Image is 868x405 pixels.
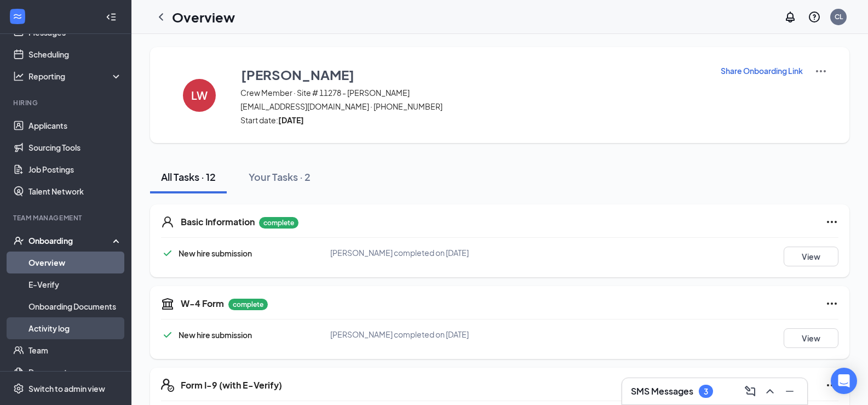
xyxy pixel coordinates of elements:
div: Your Tasks · 2 [249,170,311,184]
svg: Checkmark [161,247,174,260]
div: All Tasks · 12 [161,170,216,184]
h3: SMS Messages [631,385,693,397]
span: Crew Member · Site # 11278 - [PERSON_NAME] [240,87,706,98]
svg: QuestionInfo [808,10,821,24]
svg: Ellipses [825,379,838,392]
button: Minimize [781,383,798,400]
span: Start date: [240,115,706,126]
a: Talent Network [28,180,122,202]
button: ComposeMessage [741,383,759,400]
svg: ChevronUp [763,385,777,398]
svg: Analysis [13,71,24,82]
svg: User [161,215,174,229]
a: E-Verify [28,273,122,295]
svg: Ellipses [825,297,838,310]
svg: Checkmark [161,328,174,341]
h5: Form I-9 (with E-Verify) [181,379,282,391]
div: Hiring [13,98,120,107]
span: [PERSON_NAME] completed on [DATE] [330,329,469,339]
h4: LW [191,92,208,99]
div: Open Intercom Messenger [831,368,857,394]
svg: TaxGovernmentIcon [161,297,174,310]
span: [EMAIL_ADDRESS][DOMAIN_NAME] · [PHONE_NUMBER] [240,101,706,112]
svg: ChevronLeft [154,10,168,24]
div: Reporting [28,71,123,82]
button: ChevronUp [761,383,779,400]
button: [PERSON_NAME] [240,65,706,84]
a: Activity log [28,317,122,339]
svg: Ellipses [825,215,838,229]
h5: W-4 Form [181,298,224,310]
h3: [PERSON_NAME] [241,65,354,84]
button: Share Onboarding Link [720,65,803,77]
div: Onboarding [28,235,113,246]
svg: UserCheck [13,235,24,246]
img: More Actions [814,65,827,78]
svg: Minimize [783,385,796,398]
button: View [784,328,838,348]
button: View [784,247,838,266]
a: Applicants [28,115,122,136]
h5: Basic Information [181,216,255,228]
p: Share Onboarding Link [721,65,803,76]
svg: WorkstreamLogo [12,11,23,22]
span: New hire submission [179,248,252,258]
svg: Notifications [784,10,797,24]
a: Job Postings [28,158,122,180]
a: Documents [28,361,122,383]
svg: ComposeMessage [744,385,757,398]
a: Overview [28,252,122,273]
svg: Collapse [106,12,117,22]
div: CL [835,12,843,21]
div: Switch to admin view [28,383,105,394]
a: Team [28,339,122,361]
strong: [DATE] [278,115,304,125]
span: New hire submission [179,330,252,340]
div: Team Management [13,213,120,223]
p: complete [228,299,268,310]
a: Scheduling [28,43,122,65]
p: complete [259,217,298,229]
a: Onboarding Documents [28,295,122,317]
svg: Settings [13,383,24,394]
span: [PERSON_NAME] completed on [DATE] [330,248,469,258]
a: Sourcing Tools [28,136,122,158]
button: LW [172,65,227,126]
h1: Overview [172,8,235,26]
svg: FormI9EVerifyIcon [161,379,174,392]
div: 3 [704,387,708,396]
